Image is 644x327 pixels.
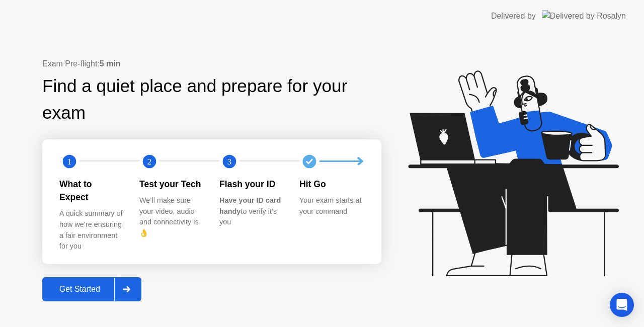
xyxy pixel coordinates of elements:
text: 2 [147,156,151,166]
div: Delivered by [491,10,536,22]
div: Open Intercom Messenger [610,293,634,317]
div: What to Expect [59,178,123,204]
div: Find a quiet place and prepare for your exam [42,73,381,126]
div: Hit Go [299,178,363,191]
div: to verify it’s you [219,195,283,228]
text: 3 [227,156,231,166]
button: Get Started [42,277,141,301]
div: Exam Pre-flight: [42,58,381,70]
b: 5 min [100,59,121,68]
div: A quick summary of how we’re ensuring a fair environment for you [59,208,123,252]
div: Flash your ID [219,178,283,191]
div: We’ll make sure your video, audio and connectivity is 👌 [139,195,203,238]
img: Delivered by Rosalyn [542,10,626,22]
div: Get Started [45,285,114,294]
div: Your exam starts at your command [299,195,363,217]
b: Have your ID card handy [219,196,281,215]
text: 1 [67,156,71,166]
div: Test your Tech [139,178,203,191]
